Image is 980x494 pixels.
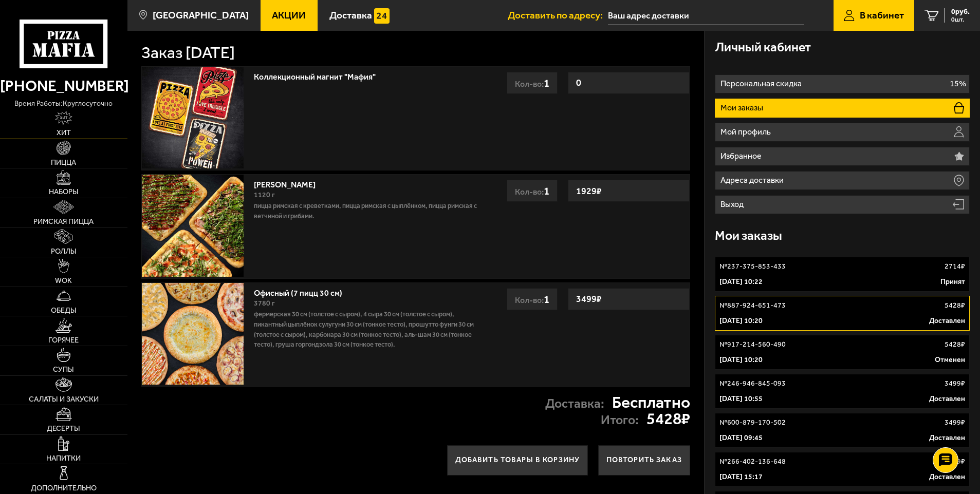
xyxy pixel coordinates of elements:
[940,277,965,287] p: Принят
[715,41,811,54] h3: Личный кабинет
[55,277,72,284] span: WOK
[272,10,306,20] span: Акции
[507,288,558,310] div: Кол-во:
[544,77,549,89] span: 1
[929,316,965,326] p: Доставлен
[545,397,604,410] p: Доставка:
[57,129,71,137] span: Хит
[720,152,764,160] p: Избранное
[574,73,584,92] strong: 0
[951,8,970,15] span: 0 руб.
[719,355,763,365] p: [DATE] 10:20
[945,417,965,428] p: 3499 ₽
[945,378,965,389] p: 3499 ₽
[612,394,690,411] strong: Бесплатно
[51,159,76,166] span: Пицца
[950,80,966,88] p: 15%
[329,10,372,20] span: Доставка
[48,337,79,344] span: Горячее
[47,425,80,432] span: Десерты
[929,394,965,404] p: Доставлен
[935,355,965,365] p: Отменен
[141,45,235,61] h1: Заказ [DATE]
[507,72,558,94] div: Кол-во:
[715,413,970,448] a: №600-879-170-5023499₽[DATE] 09:45Доставлен
[715,374,970,409] a: №246-946-845-0933499₽[DATE] 10:55Доставлен
[544,293,549,306] span: 1
[33,218,94,225] span: Римская пицца
[715,257,970,292] a: №237-375-853-4332714₽[DATE] 10:22Принят
[29,396,99,403] span: Салаты и закуски
[254,191,275,199] span: 1120 г
[31,485,97,492] span: Дополнительно
[574,289,604,309] strong: 3499 ₽
[254,309,477,350] p: Фермерская 30 см (толстое с сыром), 4 сыра 30 см (толстое с сыром), Пикантный цыплёнок сулугуни 3...
[46,455,81,462] span: Напитки
[720,104,766,112] p: Мои заказы
[544,184,549,197] span: 1
[53,366,74,373] span: Супы
[646,411,690,427] strong: 5428 ₽
[929,472,965,482] p: Доставлен
[719,394,763,404] p: [DATE] 10:55
[49,188,79,196] span: Наборы
[719,457,786,467] p: № 266-402-136-648
[507,180,558,202] div: Кол-во:
[719,433,763,443] p: [DATE] 09:45
[715,296,970,331] a: №887-924-651-4735428₽[DATE] 10:20Доставлен
[447,445,588,476] button: Добавить товары в корзину
[719,261,786,272] p: № 237-375-853-433
[719,300,786,311] p: № 887-924-651-473
[601,414,639,427] p: Итого:
[598,445,690,476] button: Повторить заказ
[51,307,77,314] span: Обеды
[153,10,249,20] span: [GEOGRAPHIC_DATA]
[254,299,275,308] span: 3780 г
[715,335,970,370] a: №917-214-560-4905428₽[DATE] 10:20Отменен
[254,177,326,189] a: [PERSON_NAME]
[508,10,608,20] span: Доставить по адресу:
[715,452,970,487] a: №266-402-136-6483499₽[DATE] 15:17Доставлен
[720,128,773,136] p: Мой профиль
[719,316,763,326] p: [DATE] 10:20
[720,176,786,184] p: Адреса доставки
[254,285,353,298] a: Офисный (7 пицц 30 см)
[720,200,746,208] p: Выход
[51,248,77,255] span: Роллы
[860,10,904,20] span: В кабинет
[719,339,786,350] p: № 917-214-560-490
[951,16,970,23] span: 0 шт.
[719,417,786,428] p: № 600-879-170-502
[254,69,386,82] a: Коллекционный магнит "Мафия"
[374,8,390,24] img: 15daf4d41897b9f0e9f617042186c801.svg
[574,181,604,201] strong: 1929 ₽
[945,339,965,350] p: 5428 ₽
[719,378,786,389] p: № 246-946-845-093
[608,6,804,25] span: Софийская улица, 59к2
[720,80,804,88] p: Персональная скидка
[929,433,965,443] p: Доставлен
[945,261,965,272] p: 2714 ₽
[608,6,804,25] input: Ваш адрес доставки
[715,230,782,242] h3: Мои заказы
[254,201,477,221] p: Пицца Римская с креветками, Пицца Римская с цыплёнком, Пицца Римская с ветчиной и грибами.
[719,277,763,287] p: [DATE] 10:22
[945,300,965,311] p: 5428 ₽
[719,472,763,482] p: [DATE] 15:17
